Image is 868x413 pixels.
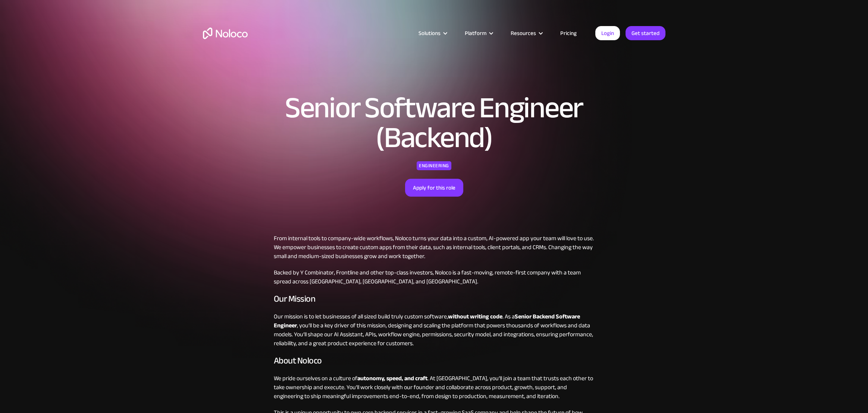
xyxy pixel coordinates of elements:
[511,28,536,38] div: Resources
[274,355,595,366] h3: About Noloco
[455,28,501,38] div: Platform
[274,312,595,348] p: Our mission is to let businesses of all sized build truly custom software, . As a , you’ll be a k...
[274,374,595,401] p: We pride ourselves on a culture of . At [GEOGRAPHIC_DATA], you’ll join a team that trusts each ot...
[274,293,595,305] h3: Our Mission
[501,28,551,38] div: Resources
[242,93,626,153] h1: Senior Software Engineer (Backend)
[551,28,586,38] a: Pricing
[405,179,463,197] a: Apply for this role
[595,26,620,40] a: Login
[203,28,248,39] a: home
[274,234,595,261] p: From internal tools to company-wide workflows, Noloco turns your data into a custom, AI-powered a...
[448,311,502,322] strong: without writing code
[357,373,427,384] strong: autonomy, speed, and craft
[419,28,441,38] div: Solutions
[465,28,486,38] div: Platform
[417,161,451,170] div: Engineering
[626,26,665,40] a: Get started
[274,311,580,331] strong: Senior Backend Software Engineer
[274,268,595,286] p: Backed by Y Combinator, Frontline and other top-class investors, Noloco is a fast-moving, remote-...
[409,28,455,38] div: Solutions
